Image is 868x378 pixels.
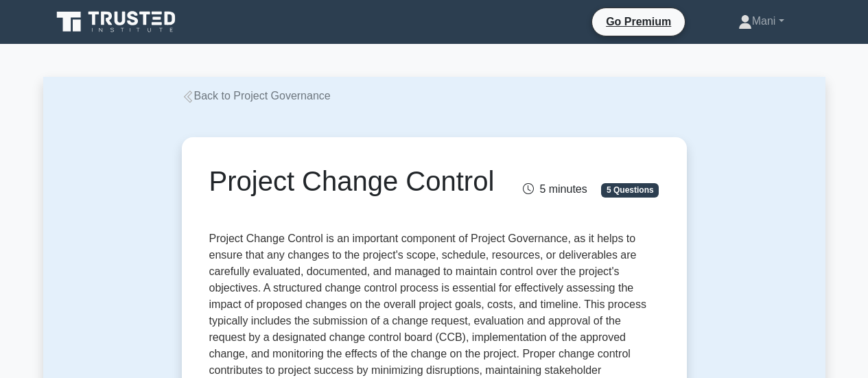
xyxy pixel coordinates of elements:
[705,8,817,35] a: Mani
[182,90,331,102] a: Back to Project Governance
[601,183,659,197] span: 5 Questions
[523,183,587,195] span: 5 minutes
[598,13,679,30] a: Go Premium
[209,165,504,198] h1: Project Change Control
